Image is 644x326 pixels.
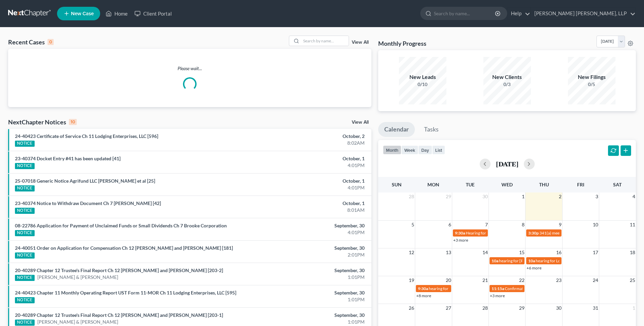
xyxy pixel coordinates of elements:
[453,238,468,243] a: +3 more
[482,192,489,201] span: 30
[445,276,452,284] span: 20
[253,200,365,207] div: October, 1
[48,39,54,45] div: 0
[378,122,415,137] a: Calendar
[253,207,365,213] div: 8:01AM
[483,73,531,81] div: New Clients
[482,248,489,257] span: 14
[71,11,94,16] span: New Case
[15,245,233,251] a: 24-40051 Order on Application for Compensation Ch 12 [PERSON_NAME] and [PERSON_NAME] [181]
[253,155,365,162] div: October, 1
[521,221,525,229] span: 8
[15,267,223,273] a: 20-40289 Chapter 12 Trustee's Final Report Ch 12 [PERSON_NAME] and [PERSON_NAME] [203-2]
[15,185,35,191] div: NOTICE
[253,140,365,146] div: 8:02AM
[568,73,615,81] div: New Filings
[15,133,158,139] a: 24-40423 Certificate of Service Ch 11 Lodging Enterprises, LLC [596]
[102,7,131,20] a: Home
[253,229,365,236] div: 4:01PM
[378,39,426,47] h3: Monthly Progress
[15,320,35,326] div: NOTICE
[8,118,77,126] div: NextChapter Notices
[8,65,371,72] p: Please wait...
[253,289,365,296] div: September, 30
[399,81,446,88] div: 0/10
[15,200,161,206] a: 23-40374 Notice to Withdraw Document Ch 7 [PERSON_NAME] [42]
[399,73,446,81] div: New Leads
[37,319,118,325] a: [PERSON_NAME] & [PERSON_NAME]
[15,223,227,228] a: 08-22786 Application for Payment of Unclaimed Funds or Small Dividends Ch 7 Brooke Corporation
[531,7,636,20] a: [PERSON_NAME] [PERSON_NAME], LLP
[539,182,549,187] span: Thu
[496,160,518,167] h2: [DATE]
[445,192,452,201] span: 29
[629,248,636,257] span: 18
[253,222,365,229] div: September, 30
[595,192,599,201] span: 3
[408,248,415,257] span: 12
[15,163,35,169] div: NOTICE
[518,248,525,257] span: 15
[15,275,35,281] div: NOTICE
[131,7,175,20] a: Client Portal
[577,182,584,187] span: Fri
[15,297,35,303] div: NOTICE
[518,304,525,312] span: 29
[432,145,445,155] button: list
[482,304,489,312] span: 28
[416,293,431,298] a: +8 more
[253,133,365,140] div: October, 2
[555,276,562,284] span: 23
[592,221,599,229] span: 10
[555,304,562,312] span: 30
[484,221,489,229] span: 7
[253,296,365,303] div: 1:01PM
[15,208,35,214] div: NOTICE
[445,304,452,312] span: 27
[15,312,223,318] a: 20-40289 Chapter 12 Trustee's Final Report Ch 12 [PERSON_NAME] and [PERSON_NAME] [203-1]
[536,258,600,263] span: hearing for Lodging Enterprises, LLC
[8,38,54,46] div: Recent Cases
[592,304,599,312] span: 31
[253,245,365,251] div: September, 30
[253,319,365,325] div: 1:01PM
[15,141,35,147] div: NOTICE
[466,230,519,236] span: Hearing for [PERSON_NAME]
[429,286,493,291] span: hearing for Lodging Enterprises, LLC
[383,145,401,155] button: month
[490,293,505,298] a: +3 more
[466,182,475,187] span: Tue
[518,276,525,284] span: 22
[528,230,539,236] span: 3:30p
[508,7,530,20] a: Help
[427,182,439,187] span: Mon
[632,192,636,201] span: 4
[15,178,155,184] a: 25-07018 Generic Notice Agrifund LLC [PERSON_NAME] et al [25]
[483,81,531,88] div: 0/3
[253,267,365,274] div: September, 30
[408,304,415,312] span: 26
[301,36,349,46] input: Search by name...
[418,145,432,155] button: day
[69,119,77,125] div: 10
[253,251,365,258] div: 2:01PM
[418,122,445,137] a: Tasks
[392,182,402,187] span: Sun
[499,258,587,263] span: hearing for [PERSON_NAME] Properties 22 Corp.
[592,276,599,284] span: 24
[253,178,365,184] div: October, 1
[527,265,541,270] a: +6 more
[418,286,428,291] span: 9:30a
[253,162,365,169] div: 4:01PM
[528,258,535,263] span: 10a
[632,304,636,312] span: 1
[408,192,415,201] span: 28
[558,221,562,229] span: 9
[455,230,465,236] span: 9:30a
[492,258,498,263] span: 10a
[613,182,622,187] span: Sat
[592,248,599,257] span: 17
[37,274,118,281] a: [PERSON_NAME] & [PERSON_NAME]
[521,192,525,201] span: 1
[505,286,618,291] span: Confirmation hearing for [PERSON_NAME] & [PERSON_NAME]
